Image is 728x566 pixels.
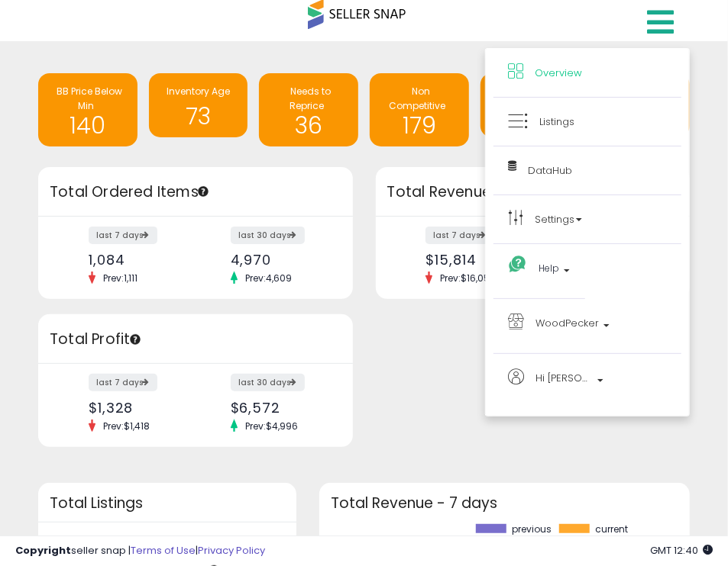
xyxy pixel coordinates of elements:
[535,314,599,333] span: WoodPecker
[432,272,503,285] span: Prev: $16,052
[128,333,142,346] div: Tooltip anchor
[539,259,559,278] span: Help
[231,252,326,268] div: 4,970
[50,182,341,203] h3: Total Ordered Items
[508,112,667,131] a: Listings
[512,524,552,535] span: previous
[95,420,157,433] span: Prev: $1,418
[377,104,461,138] h1: 179
[89,252,184,268] div: 1,084
[89,400,184,416] div: $1,328
[290,85,331,112] span: Needs to Reprice
[267,104,351,138] h1: 36
[595,524,628,535] span: current
[259,73,358,146] a: Needs to Reprice 36
[38,73,138,146] a: BB Price Below Min 140
[15,544,265,558] div: seller snap | |
[131,543,196,558] a: Terms of Use
[480,73,580,137] a: quantity 2195
[508,259,571,284] a: Help
[370,73,469,146] a: Non Competitive 179
[387,182,679,203] h3: Total Revenue
[89,374,157,391] label: last 7 days
[127,534,207,563] p: 2,196
[95,272,145,285] span: Prev: 1,111
[425,252,521,268] div: $15,814
[539,114,574,129] span: Listings
[196,185,210,198] div: Tooltip anchor
[238,420,306,433] span: Prev: $4,996
[157,104,241,129] h1: 73
[508,314,667,339] a: WoodPecker
[508,210,667,229] a: Settings
[46,104,130,138] h1: 140
[508,368,667,401] a: Hi [PERSON_NAME]
[231,227,305,244] label: last 30 days
[198,543,265,558] a: Privacy Policy
[528,163,572,178] span: DataHub
[650,543,713,558] span: 2025-09-13 12:40 GMT
[389,85,445,112] span: Non Competitive
[331,497,678,509] h3: Total Revenue - 7 days
[508,161,667,180] a: DataHub
[535,368,593,388] span: Hi [PERSON_NAME]
[425,227,494,244] label: last 7 days
[508,63,667,82] a: Overview
[89,227,157,244] label: last 7 days
[50,329,341,350] h3: Total Profit
[535,66,582,80] span: Overview
[57,85,122,112] span: BB Price Below Min
[508,255,527,274] i: Get Help
[15,543,71,558] strong: Copyright
[231,400,326,416] div: $6,572
[238,272,299,285] span: Prev: 4,609
[231,374,305,391] label: last 30 days
[149,73,248,137] a: Inventory Age 73
[50,497,285,509] h3: Total Listings
[167,85,230,98] span: Inventory Age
